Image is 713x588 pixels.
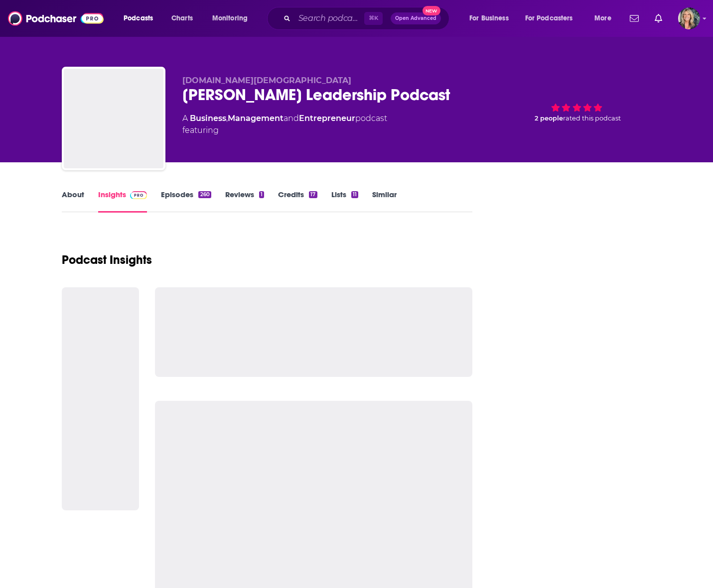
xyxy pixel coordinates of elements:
[182,76,351,85] span: [DOMAIN_NAME][DEMOGRAPHIC_DATA]
[130,191,147,199] img: Podchaser Pro
[212,11,248,25] span: Monitoring
[278,190,317,213] a: Credits17
[205,10,261,26] button: open menu
[277,7,459,30] div: Search podcasts, credits, & more...
[8,9,104,28] img: Podchaser - Follow, Share and Rate Podcasts
[372,190,397,213] a: Similar
[626,10,643,27] a: Show notifications dropdown
[190,114,226,123] a: Business
[117,10,166,26] button: open menu
[519,10,587,26] button: open menu
[161,190,211,213] a: Episodes260
[171,11,193,25] span: Charts
[294,10,364,26] input: Search podcasts, credits, & more...
[391,12,441,24] button: Open AdvancedNew
[98,190,147,213] a: InsightsPodchaser Pro
[502,76,652,137] div: 2 peoplerated this podcast
[535,115,563,122] span: 2 people
[351,191,358,198] div: 11
[226,114,228,123] span: ,
[678,7,700,29] span: Logged in as lisa.beech
[309,191,317,198] div: 17
[124,11,153,25] span: Podcasts
[299,114,355,123] a: Entrepreneur
[62,190,84,213] a: About
[284,114,299,123] span: and
[364,12,383,25] span: ⌘ K
[165,10,199,26] a: Charts
[182,113,387,136] div: A podcast
[462,10,521,26] button: open menu
[563,115,621,122] span: rated this podcast
[225,190,264,213] a: Reviews1
[678,7,700,29] button: Show profile menu
[525,11,573,25] span: For Podcasters
[469,11,509,25] span: For Business
[587,10,624,26] button: open menu
[182,124,387,136] span: featuring
[651,10,666,27] a: Show notifications dropdown
[395,16,436,21] span: Open Advanced
[259,191,264,198] div: 1
[423,6,440,15] span: New
[228,114,284,123] a: Management
[198,191,211,198] div: 260
[331,190,358,213] a: Lists11
[678,7,700,29] img: User Profile
[594,11,611,25] span: More
[62,252,152,267] h1: Podcast Insights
